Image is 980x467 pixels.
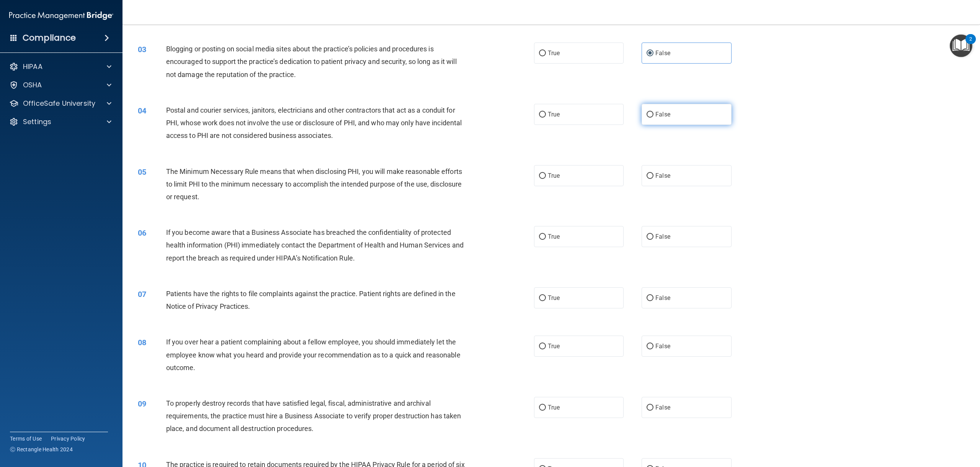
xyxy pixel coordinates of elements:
span: True [548,342,560,350]
a: Terms of Use [10,435,42,442]
iframe: Drift Widget Chat Controller [942,414,971,443]
span: If you over hear a patient complaining about a fellow employee, you should immediately let the em... [166,338,461,371]
span: 05 [138,167,146,177]
input: False [647,295,653,301]
input: True [539,173,546,179]
a: OfficeSafe University [9,99,111,108]
span: True [548,49,560,57]
p: Settings [23,117,51,126]
input: True [539,295,546,301]
p: HIPAA [23,62,42,71]
a: Settings [9,117,111,126]
span: Patients have the rights to file complaints against the practice. Patient rights are defined in t... [166,290,456,310]
input: False [647,405,653,411]
input: True [539,344,546,349]
span: True [548,233,560,240]
span: False [655,294,670,302]
span: True [548,172,560,179]
span: 04 [138,106,146,115]
a: HIPAA [9,62,111,71]
span: False [655,172,670,179]
input: True [539,51,546,56]
p: OfficeSafe University [23,99,95,108]
span: Postal and courier services, janitors, electricians and other contractors that act as a conduit f... [166,106,462,139]
img: PMB logo [9,8,113,23]
span: 07 [138,290,146,299]
span: 06 [138,228,146,238]
input: False [647,344,653,349]
a: Privacy Policy [51,435,85,442]
span: False [655,233,670,240]
h4: Compliance [23,33,76,43]
span: 08 [138,338,146,347]
span: True [548,294,560,302]
input: True [539,234,546,240]
span: False [655,342,670,350]
a: OSHA [9,80,111,90]
input: False [647,112,653,118]
span: 09 [138,399,146,408]
span: True [548,404,560,411]
input: False [647,173,653,179]
input: False [647,234,653,240]
button: Open Resource Center, 2 new notifications [950,34,972,57]
input: True [539,112,546,118]
span: 03 [138,45,146,54]
p: OSHA [23,80,42,90]
span: Blogging or posting on social media sites about the practice’s policies and procedures is encoura... [166,45,457,78]
span: True [548,111,560,118]
span: False [655,111,670,118]
span: False [655,404,670,411]
span: False [655,49,670,57]
span: To properly destroy records that have satisfied legal, fiscal, administrative and archival requir... [166,399,461,433]
input: True [539,405,546,411]
span: If you become aware that a Business Associate has breached the confidentiality of protected healt... [166,228,464,262]
span: Ⓒ Rectangle Health 2024 [10,446,73,453]
input: False [647,51,653,56]
div: 2 [969,39,972,49]
span: The Minimum Necessary Rule means that when disclosing PHI, you will make reasonable efforts to li... [166,167,462,201]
